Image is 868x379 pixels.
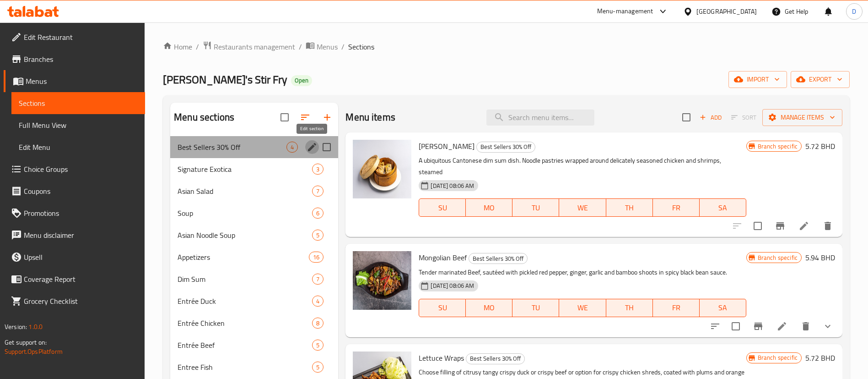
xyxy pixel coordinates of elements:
[469,253,528,264] div: Best Sellers 30% Off
[427,181,478,190] span: [DATE] 08:06 AM
[286,142,298,153] div: items
[19,98,138,109] span: Sections
[559,299,606,317] button: WE
[313,363,323,372] span: 5
[312,318,323,329] div: items
[174,110,234,124] h2: Menu sections
[791,71,850,88] button: export
[770,112,835,123] span: Manage items
[419,198,466,217] button: SU
[178,230,312,241] div: Asian Noodle Soup
[313,209,323,218] span: 6
[512,299,559,317] button: TU
[309,252,323,263] div: items
[178,362,312,373] span: Entree Fish
[24,208,138,219] span: Promotions
[466,198,512,217] button: MO
[798,220,809,231] a: Edit menu item
[214,41,295,52] span: Restaurants management
[178,318,312,329] div: Entrée Chicken
[178,274,312,285] span: Dim Sum
[657,201,696,214] span: FR
[313,319,323,328] span: 8
[4,224,145,246] a: Menu disclaimer
[163,41,850,53] nav: breadcrumb
[703,201,743,214] span: SA
[754,142,801,151] span: Branch specific
[312,186,323,197] div: items
[700,299,746,317] button: SA
[696,110,725,125] span: Add item
[312,164,323,175] div: items
[178,164,312,175] span: Signature Exotica
[312,230,323,241] div: items
[312,340,323,351] div: items
[805,352,835,364] h6: 5.72 BHD
[348,41,374,52] span: Sections
[178,340,312,351] span: Entrée Beef
[423,201,462,214] span: SU
[28,321,43,333] span: 1.0.0
[5,346,63,357] a: Support.OpsPlatform
[4,202,145,224] a: Promotions
[353,251,411,310] img: Mongolian Beef
[4,268,145,290] a: Coverage Report
[309,253,323,262] span: 16
[178,208,312,219] div: Soup
[606,299,653,317] button: TH
[606,198,653,217] button: TH
[170,224,338,246] div: Asian Noodle Soup5
[170,136,338,158] div: Best Sellers 30% Off4edit
[305,140,319,154] button: edit
[563,201,602,214] span: WE
[653,299,700,317] button: FR
[341,41,345,52] li: /
[610,201,649,214] span: TH
[696,110,725,125] button: Add
[24,252,138,263] span: Upsell
[805,140,835,153] h6: 5.72 BHD
[516,301,555,314] span: TU
[563,301,602,314] span: WE
[313,297,323,306] span: 4
[677,108,696,127] span: Select section
[704,315,726,337] button: sort-choices
[313,187,323,196] span: 7
[817,215,839,237] button: delete
[466,353,524,364] span: Best Sellers 30% Off
[423,301,462,314] span: SU
[4,290,145,312] a: Grocery Checklist
[19,142,138,153] span: Edit Menu
[4,48,145,70] a: Branches
[703,301,743,314] span: SA
[178,296,312,307] span: Entrée Duck
[754,253,801,262] span: Branch specific
[24,32,138,43] span: Edit Restaurant
[313,275,323,284] span: 7
[725,110,762,125] span: Select section first
[178,252,309,263] span: Appetizers
[312,208,323,219] div: items
[178,186,312,197] span: Asian Salad
[748,216,767,236] span: Select to update
[419,299,466,317] button: SU
[19,120,138,131] span: Full Menu View
[313,231,323,240] span: 5
[312,296,323,307] div: items
[4,246,145,268] a: Upsell
[5,336,47,348] span: Get support on:
[419,267,746,278] p: Tender marinated Beef, sautéed with pickled red pepper, ginger, garlic and bamboo shoots in spicy...
[178,142,286,153] span: Best Sellers 30% Off
[170,290,338,312] div: Entrée Duck4
[170,268,338,290] div: Dim Sum7
[466,353,525,364] div: Best Sellers 30% Off
[798,74,842,85] span: export
[657,301,696,314] span: FR
[11,136,145,158] a: Edit Menu
[726,317,745,336] span: Select to update
[805,251,835,264] h6: 5.94 BHD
